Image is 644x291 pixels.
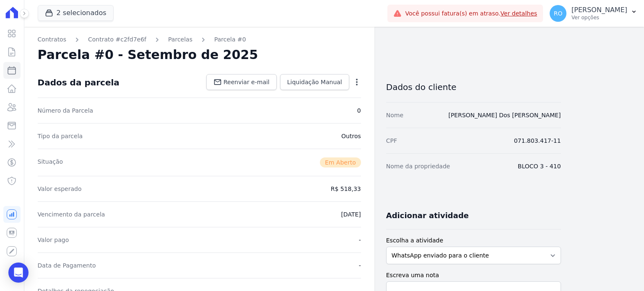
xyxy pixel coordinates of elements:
dd: R$ 518,33 [331,185,361,193]
a: Ver detalhes [501,10,538,17]
nav: Breadcrumb [38,35,361,44]
div: Open Intercom Messenger [8,263,29,283]
span: Liquidação Manual [287,78,342,86]
dt: CPF [386,136,397,145]
div: Dados da parcela [38,77,119,88]
dt: Nome da propriedade [386,162,450,170]
button: RO [PERSON_NAME] Ver opções [543,2,644,25]
h3: Dados do cliente [386,82,561,92]
a: Contrato #c2fd7e6f [88,35,146,44]
dt: Nome [386,111,403,119]
span: RO [554,10,563,16]
a: Reenviar e-mail [206,74,277,90]
label: Escreva uma nota [386,271,561,280]
span: Reenviar e-mail [223,78,270,86]
dd: - [359,236,361,244]
dd: 071.803.417-11 [514,136,561,145]
dd: 0 [357,106,361,115]
h2: Parcela #0 - Setembro de 2025 [38,47,258,62]
p: [PERSON_NAME] [571,6,627,14]
dd: BLOCO 3 - 410 [518,162,561,170]
a: Liquidação Manual [280,74,349,90]
a: Contratos [38,35,66,44]
label: Escolha a atividade [386,236,561,245]
h3: Adicionar atividade [386,211,469,221]
a: Parcela #0 [214,35,246,44]
dt: Situação [38,157,63,167]
button: 2 selecionados [38,5,114,21]
span: Em Aberto [320,157,361,167]
a: Parcelas [168,35,192,44]
dt: Valor pago [38,236,69,244]
a: [PERSON_NAME] Dos [PERSON_NAME] [448,112,561,118]
dd: - [359,261,361,270]
dt: Tipo da parcela [38,132,83,140]
dd: Outros [341,132,361,140]
dt: Número da Parcela [38,106,93,115]
dd: [DATE] [341,210,361,219]
span: Você possui fatura(s) em atraso. [405,9,537,18]
p: Ver opções [571,14,627,21]
dt: Data de Pagamento [38,261,96,270]
dt: Valor esperado [38,185,82,193]
dt: Vencimento da parcela [38,210,105,219]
